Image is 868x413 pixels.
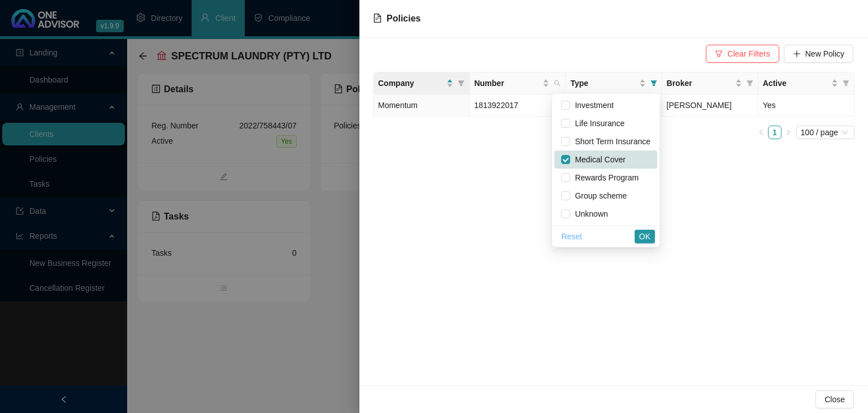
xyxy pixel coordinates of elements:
[763,77,829,89] span: Active
[801,126,850,139] span: 100 / page
[557,230,587,243] button: Reset
[840,75,852,92] span: filter
[570,155,625,164] span: Medical Cover
[785,129,792,136] span: right
[566,72,662,94] th: Type
[754,126,768,139] li: Previous Page
[570,191,627,200] span: Group scheme
[782,126,795,139] li: Next Page
[570,119,624,128] span: Life Insurance
[552,75,563,92] span: search
[744,75,756,92] span: filter
[754,126,768,139] button: left
[570,173,639,182] span: Rewards Program
[570,209,607,218] span: Unknown
[650,80,657,87] span: filter
[648,75,659,92] span: filter
[474,77,540,89] span: Number
[843,80,849,87] span: filter
[793,50,801,58] span: plus
[747,80,753,87] span: filter
[378,101,418,110] span: Momentum
[561,230,582,243] span: Reset
[373,14,382,23] span: file-text
[570,77,636,89] span: Type
[715,50,723,58] span: filter
[387,14,420,23] span: Policies
[554,80,561,87] span: search
[758,72,854,94] th: Active
[639,230,650,243] span: OK
[824,393,845,406] span: Close
[455,75,467,92] span: filter
[727,48,770,60] span: Clear Filters
[662,72,758,94] th: Broker
[796,126,854,139] div: Page Size
[570,101,613,110] span: Investment
[474,101,518,110] span: 1813922017
[768,126,782,139] li: 1
[758,129,765,136] span: left
[758,94,854,117] td: Yes
[470,72,566,94] th: Number
[782,126,795,139] button: right
[815,390,854,408] button: Close
[635,230,655,243] button: OK
[667,101,732,110] span: [PERSON_NAME]
[706,45,779,63] button: Clear Filters
[805,48,844,60] span: New Policy
[667,77,733,89] span: Broker
[769,126,781,139] a: 1
[784,45,853,63] button: New Policy
[458,80,465,87] span: filter
[570,137,650,146] span: Short Term Insurance
[378,77,444,89] span: Company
